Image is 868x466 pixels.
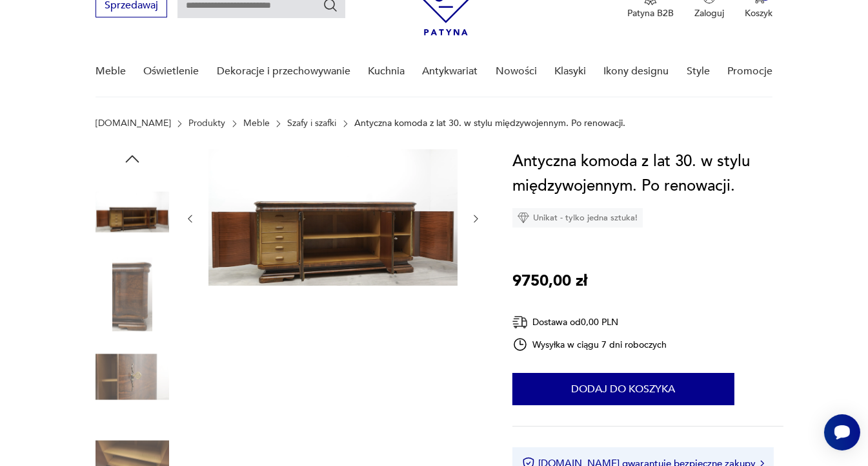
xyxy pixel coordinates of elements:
img: Zdjęcie produktu Antyczna komoda z lat 30. w stylu międzywojennym. Po renowacji. [208,149,458,286]
a: Style [687,47,710,96]
a: Szafy i szafki [287,118,336,129]
h1: Antyczna komoda z lat 30. w stylu międzywojennym. Po renowacji. [512,149,783,198]
img: Ikona diamentu [518,212,529,224]
div: Wysyłka w ciągu 7 dni roboczych [512,337,667,352]
p: Koszyk [745,7,772,19]
div: Unikat - tylko jedna sztuka! [512,208,643,228]
a: Kuchnia [368,47,405,96]
img: Zdjęcie produktu Antyczna komoda z lat 30. w stylu międzywojennym. Po renowacji. [96,340,169,414]
p: Patyna B2B [627,7,674,19]
a: Oświetlenie [143,47,199,96]
a: [DOMAIN_NAME] [96,118,171,129]
button: Dodaj do koszyka [512,373,734,405]
a: Ikony designu [603,47,669,96]
a: Sprzedawaj [96,2,167,11]
img: Zdjęcie produktu Antyczna komoda z lat 30. w stylu międzywojennym. Po renowacji. [96,258,169,332]
div: Dostawa od 0,00 PLN [512,314,667,330]
p: 9750,00 zł [512,269,587,293]
a: Meble [243,118,270,129]
img: Ikona dostawy [512,314,528,330]
a: Meble [96,47,126,96]
p: Zaloguj [694,7,724,19]
iframe: Smartsupp widget button [824,414,860,450]
a: Promocje [727,47,772,96]
a: Nowości [496,47,537,96]
img: Zdjęcie produktu Antyczna komoda z lat 30. w stylu międzywojennym. Po renowacji. [96,175,169,249]
a: Antykwariat [422,47,478,96]
a: Klasyki [554,47,586,96]
p: Antyczna komoda z lat 30. w stylu międzywojennym. Po renowacji. [354,118,625,129]
a: Produkty [188,118,225,129]
a: Dekoracje i przechowywanie [217,47,350,96]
